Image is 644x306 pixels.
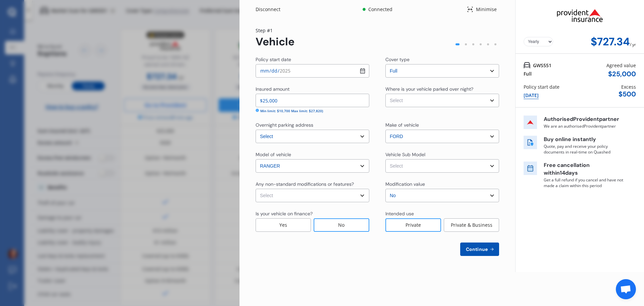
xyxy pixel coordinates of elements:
div: [DATE] [524,92,539,99]
div: Policy start date [256,56,291,63]
button: Continue [460,243,499,256]
div: Make of vehicle [385,122,419,128]
div: Is your vehicle on finance? [256,210,313,217]
div: Vehicle [256,36,294,48]
img: Provident.png [546,3,614,28]
div: Vehicle Sub Model [385,151,425,158]
div: Excess [621,83,636,90]
div: Model of vehicle [256,151,291,158]
input: Enter insured amount [256,94,369,107]
img: free cancel icon [524,162,537,175]
div: $ 500 [619,90,636,98]
div: Where is your vehicle parked over night? [385,86,473,92]
div: Step # 1 [256,27,294,34]
div: Private & Business [444,218,499,232]
div: Agreed value [606,62,636,69]
p: Get a full refund if you cancel and have not made a claim within this period [544,177,624,188]
div: Overnight parking address [256,122,313,128]
div: Any non-standard modifications or features? [256,181,354,187]
div: Open chat [616,279,636,299]
p: We are an authorised Provident partner [544,123,624,129]
p: Quote, pay and receive your policy documents in real-time on Quashed [544,143,624,155]
div: Min limit: $10,700 Max limit: $27,820) [260,108,323,114]
div: $727.34 [591,36,630,48]
div: No [314,218,369,232]
div: Disconnect [256,6,288,13]
div: Private [385,218,441,232]
div: Yes [256,218,311,232]
div: Insured amount [256,86,289,92]
div: Policy start date [524,83,559,90]
p: Free cancellation within 14 days [544,162,624,177]
div: Minimise [473,6,499,13]
div: Full [524,70,532,77]
span: GWS551 [533,62,551,69]
span: Continue [465,247,489,252]
div: Intended use [385,210,414,217]
div: Connected [367,6,393,13]
p: Buy online instantly [544,136,624,143]
p: Authorised Provident partner [544,116,624,123]
img: buy online icon [524,136,537,149]
input: dd / mm / yyyy [256,64,369,78]
div: Modification value [385,181,425,187]
div: Cover type [385,56,410,63]
img: insurer icon [524,116,537,129]
div: / yr [630,36,636,48]
div: $ 25,000 [608,70,636,78]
